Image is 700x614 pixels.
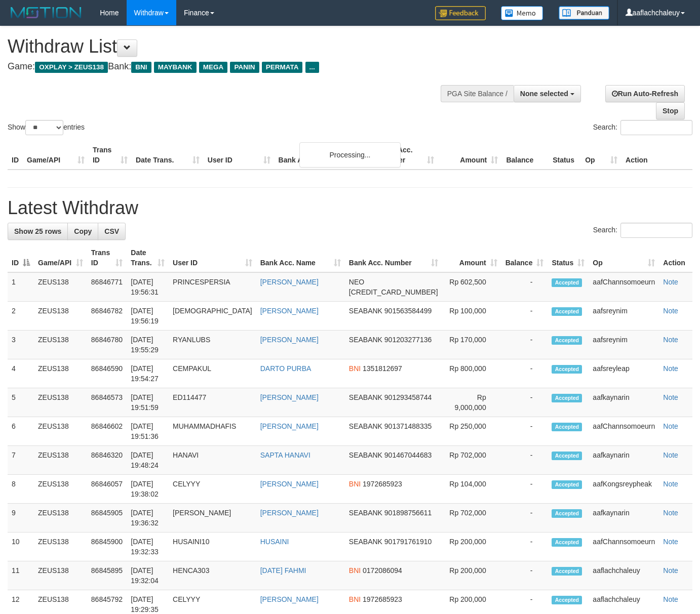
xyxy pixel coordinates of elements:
a: Note [663,538,678,546]
td: aafsreynim [589,302,659,331]
label: Show entries [8,120,85,135]
span: BNI [349,566,361,575]
span: BNI [349,364,361,373]
td: HENCA303 [169,561,256,590]
td: HANAVI [169,446,256,475]
a: Show 25 rows [8,223,68,240]
th: User ID [204,141,275,170]
td: aaflachchaleuy [589,561,659,590]
td: Rp 800,000 [442,359,501,388]
a: Run Auto-Refresh [605,85,685,102]
td: 9 [8,504,34,533]
span: Copy 901467044683 to clipboard [384,451,432,459]
th: Action [621,141,692,170]
td: 5 [8,388,34,417]
td: - [501,475,548,504]
td: - [501,561,548,590]
span: Accepted [552,480,582,489]
td: ZEUS138 [34,417,87,446]
span: BNI [131,62,151,73]
input: Search: [620,120,692,135]
th: ID [8,141,23,170]
td: 86845895 [87,561,127,590]
th: Status [549,141,581,170]
th: Action [659,243,692,272]
td: - [501,359,548,388]
th: Date Trans.: activate to sort column ascending [127,243,169,272]
a: Note [663,393,678,401]
img: panduan.png [559,6,609,20]
td: ZEUS138 [34,475,87,504]
td: [PERSON_NAME] [169,504,256,533]
td: - [501,388,548,417]
td: Rp 200,000 [442,561,501,590]
td: 86846573 [87,388,127,417]
a: Note [663,509,678,517]
td: - [501,417,548,446]
th: Date Trans. [132,141,204,170]
td: aafKongsreypheak [589,475,659,504]
th: Balance [502,141,549,170]
td: 3 [8,331,34,359]
td: ZEUS138 [34,331,87,359]
a: Note [663,595,678,603]
a: Note [663,336,678,344]
td: aafChannsomoeurn [589,533,659,561]
td: Rp 100,000 [442,302,501,331]
span: NEO [349,278,364,286]
td: ZEUS138 [34,359,87,388]
td: Rp 9,000,000 [442,388,501,417]
span: SEABANK [349,336,382,344]
span: Copy 0172086094 to clipboard [363,566,402,575]
span: ... [305,62,319,73]
a: SAPTA HANAVI [260,451,310,459]
td: [DATE] 19:54:27 [127,359,169,388]
td: 10 [8,533,34,561]
td: [DATE] 19:51:36 [127,417,169,446]
td: ZEUS138 [34,272,87,302]
td: [DATE] 19:56:19 [127,302,169,331]
a: [PERSON_NAME] [260,422,319,430]
span: MAYBANK [154,62,197,73]
span: BNI [349,480,361,488]
td: Rp 602,500 [442,272,501,302]
span: Copy 901203277136 to clipboard [384,336,432,344]
h4: Game: Bank: [8,62,456,72]
span: SEABANK [349,393,382,401]
td: [DATE] 19:36:32 [127,504,169,533]
td: 86845905 [87,504,127,533]
span: CSV [104,227,119,235]
th: Bank Acc. Name: activate to sort column ascending [256,243,345,272]
span: Copy [74,227,92,235]
a: Note [663,278,678,286]
td: ZEUS138 [34,302,87,331]
th: Balance: activate to sort column ascending [501,243,548,272]
th: Status: activate to sort column ascending [548,243,589,272]
th: Game/API [23,141,89,170]
span: Copy 1972685923 to clipboard [363,595,402,603]
h1: Latest Withdraw [8,198,692,218]
span: PERMATA [262,62,303,73]
td: PRINCESPERSIA [169,272,256,302]
th: Op: activate to sort column ascending [589,243,659,272]
span: SEABANK [349,451,382,459]
td: - [501,302,548,331]
td: [DATE] 19:38:02 [127,475,169,504]
select: Showentries [25,120,63,135]
td: [DATE] 19:56:31 [127,272,169,302]
td: Rp 250,000 [442,417,501,446]
span: Accepted [552,365,582,374]
label: Search: [593,223,692,238]
th: Trans ID: activate to sort column ascending [87,243,127,272]
span: Copy 901563584499 to clipboard [384,307,432,315]
td: [DATE] 19:51:59 [127,388,169,417]
td: [DATE] 19:48:24 [127,446,169,475]
td: Rp 104,000 [442,475,501,504]
span: SEABANK [349,307,382,315]
span: Accepted [552,423,582,431]
a: [PERSON_NAME] [260,509,319,517]
td: ZEUS138 [34,388,87,417]
a: [PERSON_NAME] [260,595,319,603]
a: HUSAINI [260,538,289,546]
td: [DATE] 19:32:04 [127,561,169,590]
